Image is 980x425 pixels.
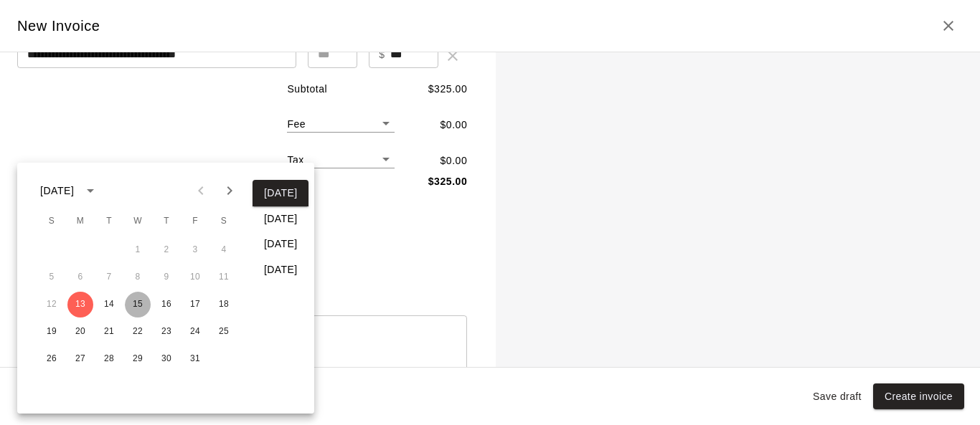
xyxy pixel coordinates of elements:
[154,292,179,317] button: 16
[182,207,208,236] span: Friday
[125,292,151,317] button: 15
[125,207,151,236] span: Wednesday
[253,257,308,283] button: [DATE]
[211,292,237,317] button: 18
[154,207,179,236] span: Thursday
[39,346,65,372] button: 26
[182,292,208,317] button: 17
[125,319,151,345] button: 22
[67,207,93,236] span: Monday
[125,346,151,372] button: 29
[182,319,208,345] button: 24
[253,231,308,257] button: [DATE]
[40,183,74,199] div: [DATE]
[211,319,237,345] button: 25
[67,319,93,345] button: 20
[211,207,237,236] span: Saturday
[67,346,93,372] button: 27
[96,207,122,236] span: Tuesday
[253,180,308,206] button: [DATE]
[154,319,179,345] button: 23
[215,176,244,205] button: Next month
[67,292,93,317] button: 13
[182,346,208,372] button: 31
[96,292,122,317] button: 14
[39,319,65,345] button: 19
[154,346,179,372] button: 30
[96,319,122,345] button: 21
[39,207,65,236] span: Sunday
[78,178,103,203] button: calendar view is open, switch to year view
[96,346,122,372] button: 28
[253,206,308,232] button: [DATE]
